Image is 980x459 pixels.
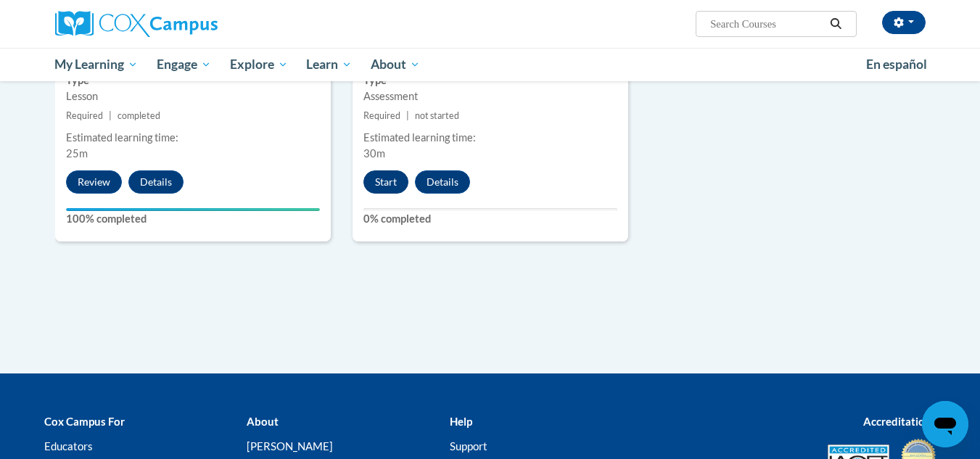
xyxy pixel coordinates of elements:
span: About [371,56,420,73]
a: En español [857,49,936,80]
div: Estimated learning time: [363,130,617,146]
div: Your progress [66,208,320,211]
span: | [109,110,112,121]
span: Required [363,110,400,121]
button: Start [363,170,408,194]
span: 30m [363,147,385,160]
div: Assessment [363,88,617,104]
div: Lesson [66,88,320,104]
span: My Learning [54,56,138,73]
img: Cox Campus [55,11,218,37]
button: Details [415,170,470,194]
span: not started [415,110,459,121]
span: 25m [66,147,88,160]
a: Learn [297,48,361,81]
button: Details [128,170,184,194]
label: 100% completed [66,211,320,227]
span: Learn [306,56,352,73]
a: Cox Campus [55,11,331,37]
a: Educators [44,439,93,452]
a: About [361,48,429,81]
span: | [406,110,409,121]
button: Search [825,15,847,33]
span: Required [66,110,103,121]
a: My Learning [46,48,148,81]
b: Accreditations [863,415,936,428]
a: Explore [221,48,297,81]
b: Cox Campus For [44,415,125,428]
a: Support [450,439,487,452]
span: Explore [230,56,288,73]
iframe: Button to launch messaging window [922,401,968,447]
b: Help [450,415,472,428]
input: Search Courses [709,15,825,33]
button: Review [66,170,122,194]
div: Estimated learning time: [66,130,320,146]
span: Engage [157,56,211,73]
button: Account Settings [882,11,926,34]
div: Main menu [33,48,947,81]
b: About [247,415,279,428]
span: completed [118,110,160,121]
label: 0% completed [363,211,617,227]
span: En español [866,57,927,72]
a: Engage [147,48,221,81]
